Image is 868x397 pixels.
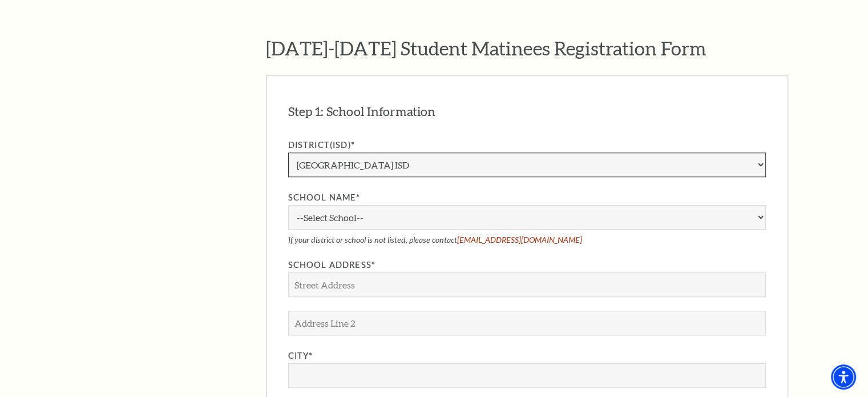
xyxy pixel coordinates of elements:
[288,311,766,335] input: Address Line 2
[288,153,766,177] select: District(ISD)*
[288,272,766,297] input: Street Address
[288,258,766,272] label: School Address*
[288,235,766,244] p: If your district or school is not listed, please contact
[288,103,435,121] h3: Step 1: School Information
[831,364,856,390] div: Accessibility Menu
[457,235,582,244] a: [EMAIL_ADDRESS][DOMAIN_NAME]
[288,349,766,363] label: City*
[288,191,766,205] label: School Name*
[266,37,788,59] h2: [DATE]-[DATE] Student Matinees Registration Form
[288,138,766,153] label: District(ISD)*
